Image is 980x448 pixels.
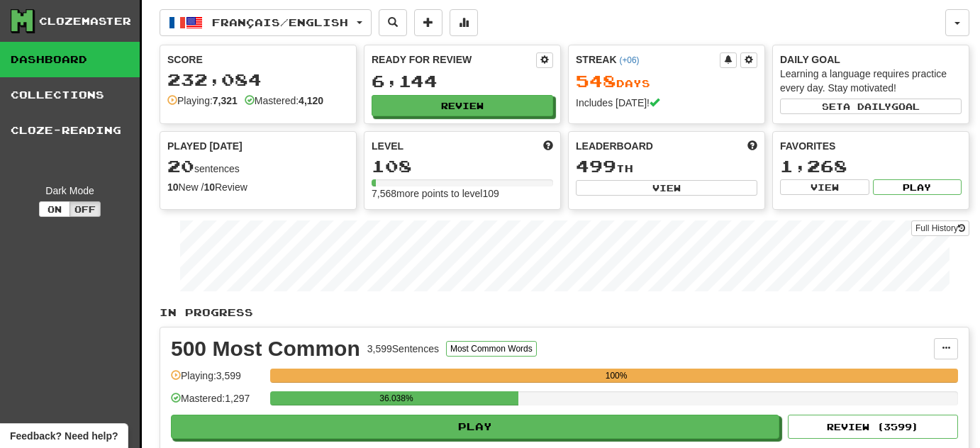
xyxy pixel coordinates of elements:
[171,338,360,359] div: 500 Most Common
[843,101,891,111] span: a daily
[780,139,962,153] div: Favorites
[372,72,553,90] div: 6,144
[788,415,958,439] button: Review (3599)
[372,186,553,201] div: 7,568 more points to level 109
[619,55,639,65] a: (+06)
[372,52,536,67] div: Ready for Review
[780,67,962,95] div: Learning a language requires practice every day. Stay motivated!
[274,391,518,405] div: 36.038%
[576,72,757,91] div: Day s
[69,201,101,217] button: Off
[167,139,243,153] span: Played [DATE]
[171,369,263,392] div: Playing: 3,599
[39,201,70,217] button: On
[873,179,962,195] button: Play
[367,342,439,356] div: 3,599 Sentences
[576,157,757,176] div: th
[446,341,537,357] button: Most Common Words
[576,52,720,67] div: Streak
[167,181,179,193] strong: 10
[299,95,323,106] strong: 4,120
[213,95,238,106] strong: 7,321
[167,94,238,108] div: Playing:
[576,156,616,176] span: 499
[911,220,969,236] a: Full History
[576,71,616,91] span: 548
[167,71,349,89] div: 232,084
[10,429,118,443] span: Open feedback widget
[39,14,131,28] div: Clozemaster
[204,181,215,193] strong: 10
[372,139,403,153] span: Level
[245,94,323,108] div: Mastered:
[747,139,757,153] span: This week in points, UTC
[372,95,553,116] button: Review
[780,179,869,195] button: View
[171,391,263,415] div: Mastered: 1,297
[11,184,129,198] div: Dark Mode
[160,9,372,36] button: Français/English
[167,157,349,176] div: sentences
[372,157,553,175] div: 108
[780,99,962,114] button: Seta dailygoal
[167,156,194,176] span: 20
[414,9,442,36] button: Add sentence to collection
[212,16,348,28] span: Français / English
[576,96,757,110] div: Includes [DATE]!
[379,9,407,36] button: Search sentences
[167,180,349,194] div: New / Review
[274,369,958,383] div: 100%
[160,306,969,320] p: In Progress
[543,139,553,153] span: Score more points to level up
[576,180,757,196] button: View
[780,52,962,67] div: Daily Goal
[576,139,653,153] span: Leaderboard
[167,52,349,67] div: Score
[450,9,478,36] button: More stats
[171,415,779,439] button: Play
[780,157,962,175] div: 1,268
